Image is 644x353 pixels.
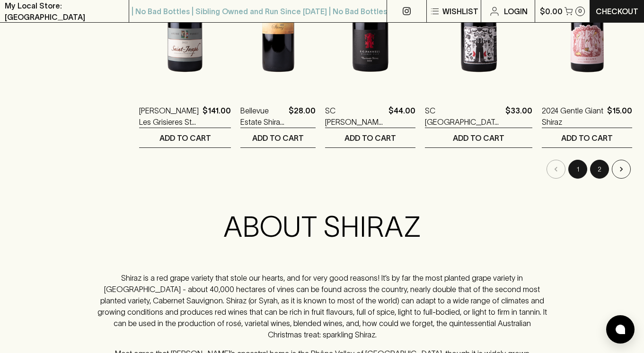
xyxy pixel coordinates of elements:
p: $44.00 [388,105,415,128]
a: SC [PERSON_NAME] Merrivale Shiraz 2021 [325,105,385,128]
p: ADD TO CART [453,132,504,144]
button: ADD TO CART [542,128,632,147]
button: ADD TO CART [240,128,316,147]
p: 0 [578,9,582,14]
p: $141.00 [203,105,231,128]
p: ADD TO CART [252,132,304,144]
h2: ABOUT SHIRAZ [97,210,547,244]
button: Go to next page [612,160,631,179]
p: ADD TO CART [159,132,211,144]
p: Shiraz is a red grape variety that stole our hearts, and for very good reasons! It’s by far the m... [97,272,547,340]
a: 2024 Gentle Giant Shiraz [542,105,603,128]
p: $15.00 [607,105,632,128]
p: $28.00 [289,105,316,128]
p: Login [504,6,528,17]
p: $33.00 [505,105,532,128]
p: Checkout [596,6,638,17]
button: page 1 [568,160,587,179]
a: Bellevue Estate Shiraz 2023 [240,105,285,128]
button: Go to page 2 [590,160,609,179]
img: bubble-icon [616,325,625,334]
a: SC [GEOGRAPHIC_DATA] Shiraz 2022 [425,105,502,128]
a: [PERSON_NAME] Les Grisieres St [PERSON_NAME] 2022 [139,105,199,128]
p: Wishlist [442,6,478,17]
p: ADD TO CART [561,132,613,144]
p: ADD TO CART [344,132,396,144]
button: ADD TO CART [425,128,532,147]
button: ADD TO CART [139,128,231,147]
p: $0.00 [540,6,563,17]
button: ADD TO CART [325,128,415,147]
nav: pagination navigation [139,160,632,179]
